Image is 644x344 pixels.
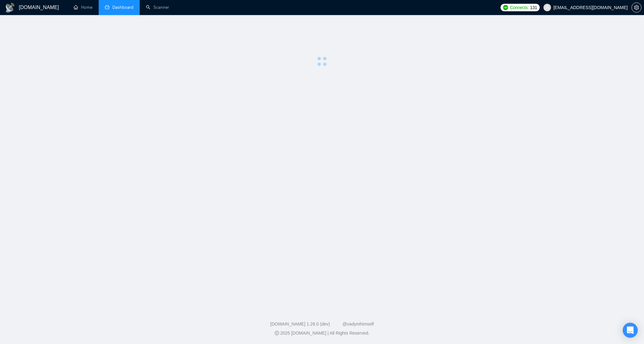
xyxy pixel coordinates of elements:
a: @vadymhimself [342,321,374,326]
img: upwork-logo.png [503,5,508,10]
div: Open Intercom Messenger [623,323,638,338]
span: setting [632,5,641,10]
span: user [545,5,549,10]
a: homeHome [74,5,92,10]
span: Connects: [510,4,529,11]
button: setting [631,3,641,13]
div: 2025 [DOMAIN_NAME] | All Rights Reserved. [5,330,639,336]
span: Dashboard [112,5,133,10]
span: copyright [275,331,279,335]
a: searchScanner [146,5,169,10]
span: dashboard [105,5,109,9]
span: 131 [530,4,537,11]
a: setting [631,5,641,10]
a: [DOMAIN_NAME] 1.26.0 (dev) [270,321,330,326]
img: logo [5,3,15,13]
